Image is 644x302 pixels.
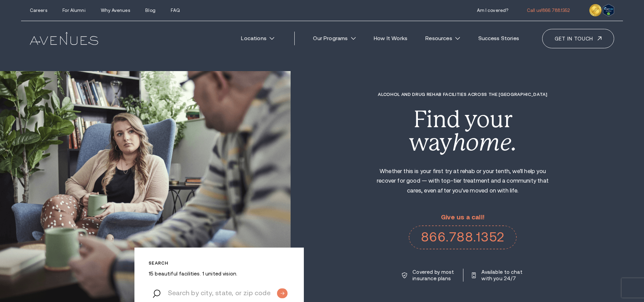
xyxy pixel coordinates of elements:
[101,8,130,13] a: Why Avenues
[62,8,85,13] a: For Alumni
[412,269,455,282] p: Covered by most insurance plans
[452,129,517,156] i: home.
[477,8,509,13] a: Am I covered?
[603,4,614,16] img: Verify Approval for www.avenuesrecovery.com
[30,8,47,13] a: Careers
[370,92,555,97] h1: Alcohol and Drug Rehab Facilities across the [GEOGRAPHIC_DATA]
[409,225,516,249] a: 866.788.1352
[419,31,467,46] a: Resources
[542,29,614,48] a: Get in touch
[149,261,290,266] p: Search
[472,269,523,282] a: Available to chat with you 24/7
[471,31,526,46] a: Success Stories
[370,167,555,196] p: Whether this is your first try at rehab or your tenth, we'll help you recover for good — with top...
[527,8,570,13] a: Call us!866.788.1352
[367,31,415,46] a: How It Works
[145,8,155,13] a: Blog
[306,31,363,46] a: Our Programs
[234,31,281,46] a: Locations
[171,8,180,13] a: FAQ
[603,6,614,13] a: Verify LegitScript Approval for www.avenuesrecovery.com
[149,270,290,277] p: 15 beautiful facilities. 1 united vision.
[277,288,288,298] input: Submit
[370,108,555,154] div: Find your way
[542,8,570,13] span: 866.788.1352
[481,269,523,282] p: Available to chat with you 24/7
[409,214,516,221] p: Give us a call!
[402,269,455,282] a: Covered by most insurance plans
